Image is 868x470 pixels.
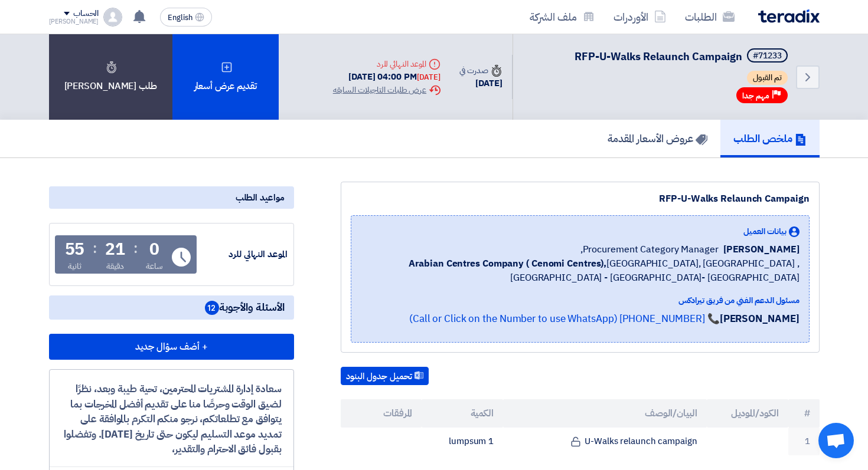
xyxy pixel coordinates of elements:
[788,428,820,455] td: 1
[341,367,429,386] button: تحميل جدول البنود
[68,260,81,272] div: ثانية
[105,241,125,258] div: 21
[361,257,800,285] span: [GEOGRAPHIC_DATA], [GEOGRAPHIC_DATA] ,[GEOGRAPHIC_DATA] - [GEOGRAPHIC_DATA]- [GEOGRAPHIC_DATA]
[409,311,720,326] a: 📞 [PHONE_NUMBER] (Call or Click on the Number to use WhatsApp)
[595,120,720,157] a: عروض الأسعار المقدمة
[73,9,99,19] div: الحساب
[503,428,707,455] td: U-Walks relaunch campaign
[422,428,503,455] td: 1 lumpsum
[205,301,219,315] span: 12
[205,300,285,315] span: الأسئلة والأجوبة
[707,399,788,428] th: الكود/الموديل
[417,71,440,83] div: [DATE]
[333,84,440,96] div: عرض طلبات التاجيلات السابقه
[758,9,820,23] img: Teradix logo
[608,132,707,145] h5: عروض الأسعار المقدمة
[199,248,288,261] div: الموعد النهائي للرد
[575,48,742,64] span: RFP-U-Walks Relaunch Campaign
[459,64,502,77] div: صدرت في
[341,399,422,428] th: المرفقات
[733,132,807,145] h5: ملخص الطلب
[604,3,676,31] a: الأوردرات
[409,257,606,271] b: Arabian Centres Company ( Cenomi Centres),
[49,34,172,120] div: طلب [PERSON_NAME]
[743,225,787,238] span: بيانات العميل
[503,399,707,428] th: البيان/الوصف
[676,3,744,31] a: الطلبات
[720,120,820,157] a: ملخص الطلب
[520,3,604,31] a: ملف الشركة
[149,241,159,258] div: 0
[580,242,719,257] span: Procurement Category Manager,
[333,58,440,70] div: الموعد النهائي للرد
[133,238,138,259] div: :
[333,70,440,84] div: [DATE] 04:00 PM
[753,52,782,60] div: #71233
[361,294,800,307] div: مسئول الدعم الفني من فريق تيرادكس
[742,90,769,101] span: مهم جدا
[49,18,99,25] div: [PERSON_NAME]
[575,48,790,65] h5: RFP-U-Walks Relaunch Campaign
[168,14,192,22] span: English
[459,77,502,90] div: [DATE]
[106,260,125,272] div: دقيقة
[103,8,122,27] img: profile_test.png
[351,192,810,206] div: RFP-U-Walks Relaunch Campaign
[720,311,800,326] strong: [PERSON_NAME]
[723,242,800,257] span: [PERSON_NAME]
[146,260,163,272] div: ساعة
[172,34,279,120] div: تقديم عرض أسعار
[818,423,854,458] div: Open chat
[65,241,85,258] div: 55
[93,238,97,259] div: :
[747,71,788,85] span: تم القبول
[49,334,294,360] button: + أضف سؤال جديد
[61,382,282,457] div: سعادة إدارة المشتريات المحترمين، تحية طيبة وبعد، نظرًا لضيق الوقت وحرصًا منا على تقديم أفضل المخر...
[49,186,294,209] div: مواعيد الطلب
[788,399,820,428] th: #
[422,399,503,428] th: الكمية
[160,8,212,27] button: English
